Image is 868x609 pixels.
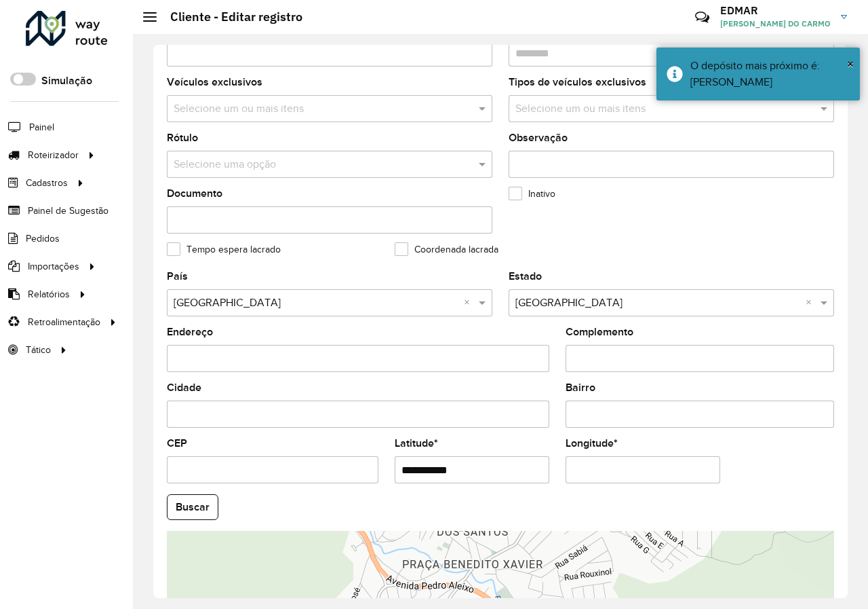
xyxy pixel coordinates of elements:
label: CEP [167,435,187,451]
label: Tipos de veículos exclusivos [509,74,646,90]
span: Clear all [806,295,817,311]
label: Rótulo [167,130,198,146]
span: × [847,56,854,71]
span: Pedidos [26,232,60,246]
label: Simulação [41,73,92,89]
button: Buscar [167,494,218,520]
span: Cadastros [26,176,68,190]
span: Painel [29,120,54,134]
span: Painel de Sugestão [28,204,108,218]
h3: EDMAR [720,4,831,17]
div: O depósito mais próximo é: [PERSON_NAME] [690,58,850,90]
h2: Cliente - Editar registro [157,10,302,24]
label: Tempo espera lacrado [167,242,281,257]
button: Close [847,54,854,74]
label: País [167,268,188,284]
label: Inativo [509,187,555,201]
label: Coordenada lacrada [395,242,498,257]
span: Tático [26,343,51,357]
label: Longitude [566,435,618,451]
span: Retroalimentação [28,315,100,329]
label: Bairro [566,380,595,396]
label: Latitude [395,435,438,451]
span: [PERSON_NAME] DO CARMO [720,18,831,30]
label: Observação [509,130,568,146]
label: Endereço [167,324,213,340]
label: Cidade [167,380,201,396]
span: Roteirizador [28,148,79,162]
label: Complemento [566,324,633,340]
span: Clear all [464,295,475,311]
label: Veículos exclusivos [167,74,262,90]
span: Relatórios [28,287,70,301]
span: Importações [28,259,79,274]
label: Documento [167,185,222,202]
a: Contato Rápido [688,3,717,32]
label: Estado [509,268,542,284]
